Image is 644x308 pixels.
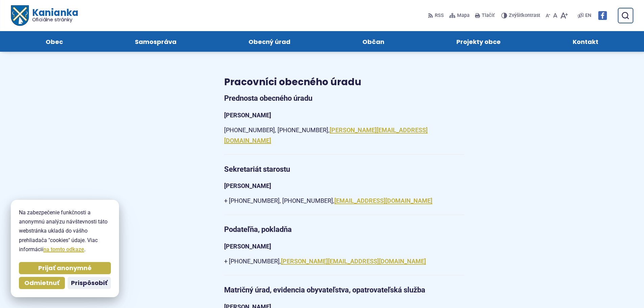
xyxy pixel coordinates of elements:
[224,182,271,189] strong: [PERSON_NAME]
[474,8,496,23] button: Tlačiť
[19,277,65,289] button: Odmietnuť
[38,264,92,272] span: Prijať anonymné
[428,8,445,23] a: RSS
[28,8,78,22] span: Kanianka
[585,11,591,20] span: EN
[584,11,593,20] a: EN
[552,8,559,23] button: Nastaviť pôvodnú veľkosť písma
[224,196,464,206] p: + [PHONE_NUMBER], [PHONE_NUMBER],
[11,5,28,26] img: Prejsť na domovskú stránku
[456,31,501,52] span: Projekty obce
[19,208,111,254] p: Na zabezpečenie funkčnosti a anonymnú analýzu návštevnosti táto webstránka ukladá do vášho prehli...
[71,279,108,287] span: Prispôsobiť
[224,125,464,146] p: [PHONE_NUMBER], [PHONE_NUMBER],
[32,17,78,22] span: Oficiálne stránky
[68,277,111,289] button: Prispôsobiť
[501,8,542,23] button: Zvýšiťkontrast
[46,31,63,52] span: Obec
[573,31,598,52] span: Kontakt
[334,197,432,204] a: [EMAIL_ADDRESS][DOMAIN_NAME]
[509,13,540,19] span: kontrast
[224,126,428,144] a: [PERSON_NAME][EMAIL_ADDRESS][DOMAIN_NAME]
[544,8,552,23] button: Zmenšiť veľkosť písma
[11,5,78,26] a: Logo Kanianka, prejsť na domovskú stránku.
[224,243,271,250] strong: [PERSON_NAME]
[281,258,426,265] a: [PERSON_NAME][EMAIL_ADDRESS][DOMAIN_NAME]
[43,246,84,253] a: na tomto odkaze
[19,262,111,274] button: Prijať anonymné
[224,112,271,119] strong: [PERSON_NAME]
[509,13,522,18] span: Zvýšiť
[224,75,361,89] span: Pracovníci obecného úradu
[224,94,312,102] strong: Prednosta obecného úradu
[24,279,59,287] span: Odmietnuť
[427,31,530,52] a: Projekty obce
[559,8,569,23] button: Zväčšiť veľkosť písma
[224,225,292,234] strong: Podateľňa, pokladňa
[248,31,290,52] span: Obecný úrad
[219,31,319,52] a: Obecný úrad
[482,13,495,19] span: Tlačiť
[544,31,628,52] a: Kontakt
[135,31,176,52] span: Samospráva
[105,31,206,52] a: Samospráva
[333,31,414,52] a: Občan
[224,286,425,294] strong: Matričný úrad, evidencia obyvateľstva, opatrovateľská služba
[457,11,470,20] span: Mapa
[362,31,384,52] span: Občan
[598,11,607,20] img: Prejsť na Facebook stránku
[16,31,92,52] a: Obec
[448,8,471,23] a: Mapa
[435,11,444,20] span: RSS
[224,256,464,267] p: + [PHONE_NUMBER],
[224,165,290,173] strong: Sekretariát starostu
